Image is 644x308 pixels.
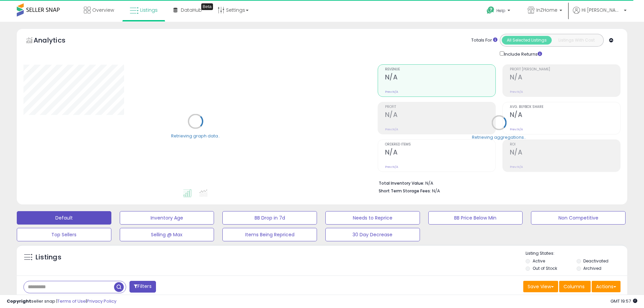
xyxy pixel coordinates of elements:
button: Default [17,211,111,225]
span: Columns [563,283,585,290]
button: 30 Day Decrease [325,228,420,241]
span: Hi [PERSON_NAME] [582,7,622,13]
button: BB Drop in 7d [222,211,317,225]
span: DataHub [181,7,202,13]
a: Privacy Policy [87,298,116,304]
p: Listing States: [526,250,627,257]
label: Archived [583,265,601,271]
span: Listings [140,7,158,13]
div: seller snap | | [7,298,116,305]
button: Selling @ Max [120,228,214,241]
button: Needs to Reprice [325,211,420,225]
button: Actions [592,281,621,292]
label: Out of Stock [533,265,557,271]
button: Non Competitive [531,211,626,225]
button: BB Price Below Min [428,211,523,225]
div: Retrieving graph data.. [171,133,220,139]
button: Items Being Repriced [222,228,317,241]
i: Get Help [486,6,495,14]
button: Columns [559,281,591,292]
a: Help [481,1,517,22]
button: All Selected Listings [502,36,552,45]
span: 2025-09-15 19:57 GMT [610,298,637,304]
span: Help [496,8,505,13]
h5: Analytics [34,36,78,47]
label: Deactivated [583,258,608,264]
button: Listings With Cost [551,36,601,45]
a: Terms of Use [57,298,86,304]
button: Filters [129,281,156,293]
div: Totals For [471,37,497,44]
div: Include Returns [495,50,550,58]
strong: Copyright [7,298,31,304]
h5: Listings [36,253,61,262]
div: Retrieving aggregations.. [472,134,526,140]
a: Hi [PERSON_NAME] [573,7,627,22]
button: Inventory Age [120,211,214,225]
label: Active [533,258,545,264]
div: Tooltip anchor [201,3,213,10]
button: Save View [523,281,558,292]
button: Top Sellers [17,228,111,241]
span: Overview [92,7,114,13]
span: InZHome [536,7,557,13]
